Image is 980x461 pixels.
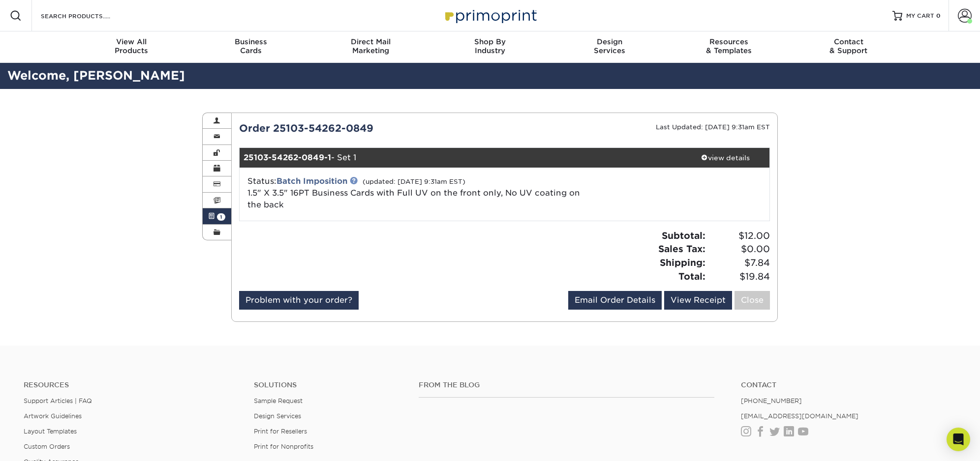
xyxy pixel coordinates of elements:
[191,37,311,55] div: Cards
[247,188,580,209] a: 1.5" X 3.5" 16PT Business Cards with Full UV on the front only, No UV coating on the back
[217,213,225,221] span: 1
[664,291,732,310] a: View Receipt
[191,37,311,46] span: Business
[678,271,705,282] strong: Total:
[311,37,430,46] span: Direct Mail
[254,381,403,389] h4: Solutions
[254,428,307,435] a: Print for Resellers
[669,37,789,55] div: & Templates
[947,428,970,451] div: Open Intercom Messenger
[430,37,550,46] span: Shop By
[254,412,301,420] a: Design Services
[708,256,770,270] span: $7.84
[40,10,136,22] input: SEARCH PRODUCTS.....
[741,397,802,404] a: [PHONE_NUMBER]
[550,37,669,55] div: Services
[669,31,789,63] a: Resources& Templates
[72,37,191,46] span: View All
[681,153,769,163] div: view details
[789,37,908,46] span: Contact
[232,121,505,136] div: Order 25103-54262-0849
[24,397,92,404] a: Support Articles | FAQ
[72,37,191,55] div: Products
[658,243,705,254] strong: Sales Tax:
[254,443,313,450] a: Print for Nonprofits
[741,381,956,389] a: Contact
[789,31,908,63] a: Contact& Support
[72,31,191,63] a: View AllProducts
[24,381,239,389] h4: Resources
[906,12,934,20] span: MY CART
[660,257,705,268] strong: Shipping:
[191,31,311,63] a: BusinessCards
[656,123,770,131] small: Last Updated: [DATE] 9:31am EST
[741,412,858,420] a: [EMAIL_ADDRESS][DOMAIN_NAME]
[708,270,770,284] span: $19.84
[240,175,593,211] div: Status:
[568,291,662,310] a: Email Order Details
[203,208,231,224] a: 1
[254,397,303,404] a: Sample Request
[550,31,669,63] a: DesignServices
[24,412,82,420] a: Artwork Guidelines
[735,291,770,310] a: Close
[430,37,550,55] div: Industry
[363,178,465,185] small: (updated: [DATE] 9:31am EST)
[311,31,430,63] a: Direct MailMarketing
[311,37,430,55] div: Marketing
[276,176,347,186] a: Batch Imposition
[708,229,770,243] span: $12.00
[550,37,669,46] span: Design
[669,37,789,46] span: Resources
[708,242,770,256] span: $0.00
[662,230,705,241] strong: Subtotal:
[239,291,359,310] a: Problem with your order?
[936,12,941,19] span: 0
[419,381,714,389] h4: From the Blog
[789,37,908,55] div: & Support
[681,148,769,168] a: view details
[430,31,550,63] a: Shop ByIndustry
[441,5,539,26] img: Primoprint
[244,153,331,162] strong: 25103-54262-0849-1
[240,148,681,168] div: - Set 1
